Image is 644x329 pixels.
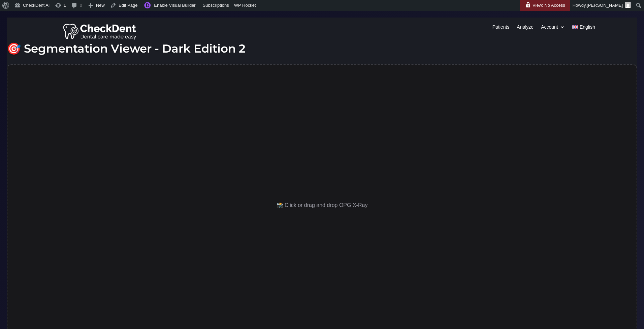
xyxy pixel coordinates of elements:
h2: 🎯 Segmentation Viewer - Dark Edition 2 [7,43,637,58]
a: Account [541,25,565,32]
span: [PERSON_NAME] [587,3,623,8]
a: Analyze [517,25,534,32]
img: Checkdent Logo [63,22,138,40]
span: English [580,25,595,29]
a: Patients [492,25,510,32]
img: Arnav Saha [625,2,631,8]
a: English [572,25,595,32]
